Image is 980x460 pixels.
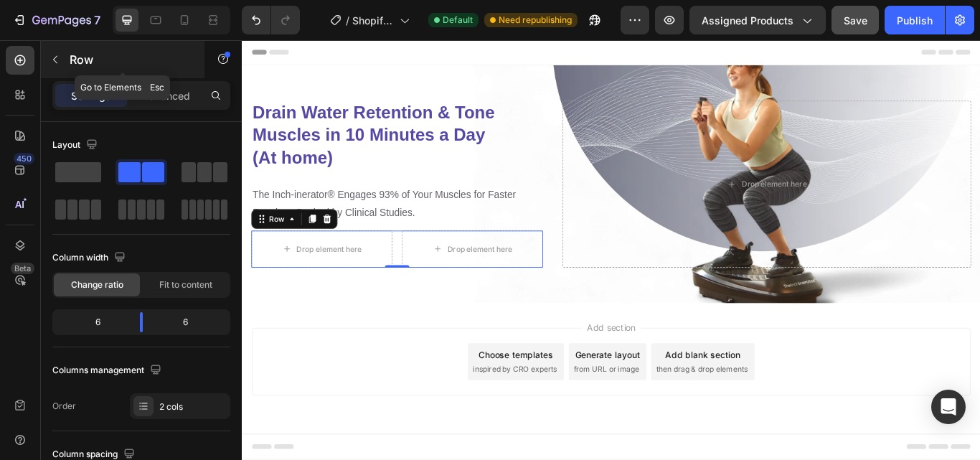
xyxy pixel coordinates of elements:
[931,390,966,424] div: Open Intercom Messenger
[897,13,933,28] div: Publish
[14,153,34,164] div: 450
[689,6,826,34] button: Assigned Products
[443,14,473,27] span: Default
[154,312,227,332] div: 6
[269,377,367,390] span: inspired by CRO experts
[494,360,581,375] div: Add blank section
[52,248,128,268] div: Column width
[52,361,164,380] div: Columns management
[702,13,793,28] span: Assigned Products
[885,6,945,34] button: Publish
[141,88,190,103] p: Advanced
[352,13,394,28] span: Shopify Original Product Template
[389,360,464,375] div: Generate layout
[6,6,107,34] button: 7
[831,6,879,34] button: Save
[52,400,76,413] div: Order
[159,278,212,291] span: Fit to content
[483,377,590,390] span: then drag & drop elements
[242,6,300,34] div: Undo/Redo
[94,11,100,29] p: 7
[52,136,100,155] div: Layout
[499,14,572,27] span: Need republishing
[55,312,128,332] div: 6
[71,88,111,103] p: Settings
[346,13,349,28] span: /
[70,51,192,68] p: Row
[71,278,123,291] span: Change ratio
[397,328,465,343] span: Add section
[276,360,363,375] div: Choose templates
[387,377,463,390] span: from URL or image
[844,14,867,27] span: Save
[583,162,659,174] div: Drop element here
[159,400,227,413] div: 2 cols
[242,40,980,460] iframe: Design area
[11,263,34,274] div: Beta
